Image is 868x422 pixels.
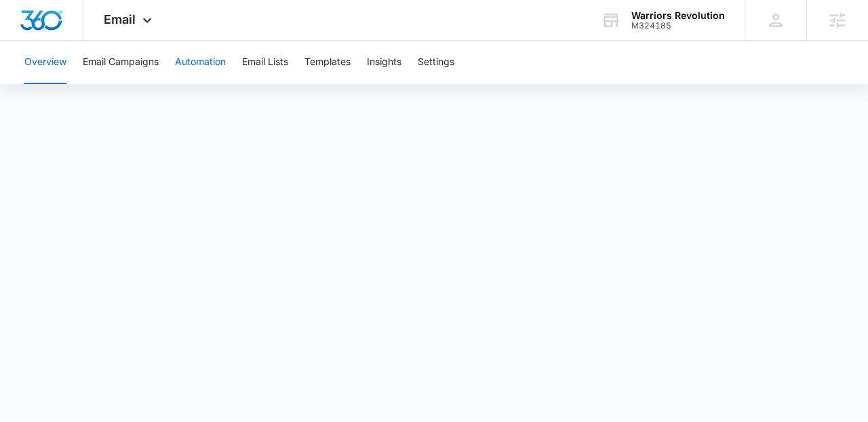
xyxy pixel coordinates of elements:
button: Settings [418,41,454,84]
button: Automation [175,41,226,84]
span: Email [104,12,136,26]
button: Email Campaigns [83,41,159,84]
div: account name [631,10,725,21]
button: Overview [24,41,66,84]
button: Email Lists [242,41,288,84]
button: Templates [304,41,351,84]
div: account id [631,21,725,31]
button: Insights [367,41,401,84]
